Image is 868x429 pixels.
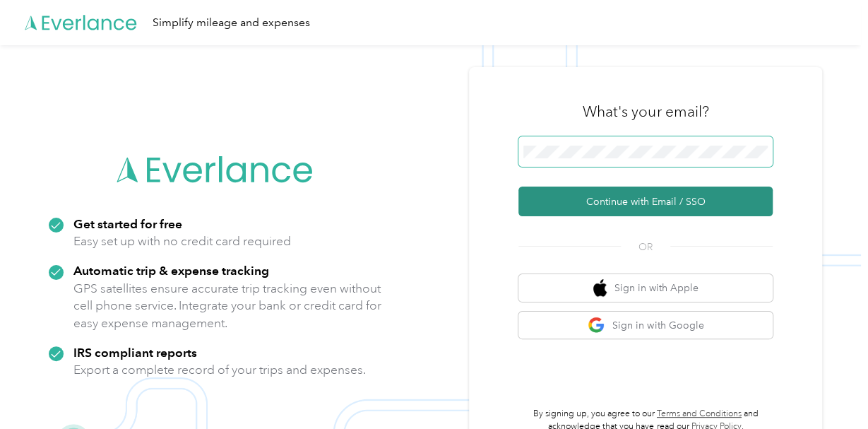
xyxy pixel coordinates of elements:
[73,345,197,360] strong: IRS compliant reports
[73,280,382,332] p: GPS satellites ensure accurate trip tracking even without cell phone service. Integrate your bank...
[583,102,708,122] h3: What's your email?
[518,274,773,302] button: apple logoSign in with Apple
[657,409,742,419] a: Terms and Conditions
[588,317,605,334] img: google logo
[73,216,182,231] strong: Get started for free
[153,14,310,32] div: Simplify mileage and expenses
[73,361,366,379] p: Export a complete record of your trips and expenses.
[518,187,773,216] button: Continue with Email / SSO
[593,279,607,297] img: apple logo
[73,263,269,278] strong: Automatic trip & expense tracking
[621,240,670,254] span: OR
[518,312,773,339] button: google logoSign in with Google
[73,233,291,250] p: Easy set up with no credit card required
